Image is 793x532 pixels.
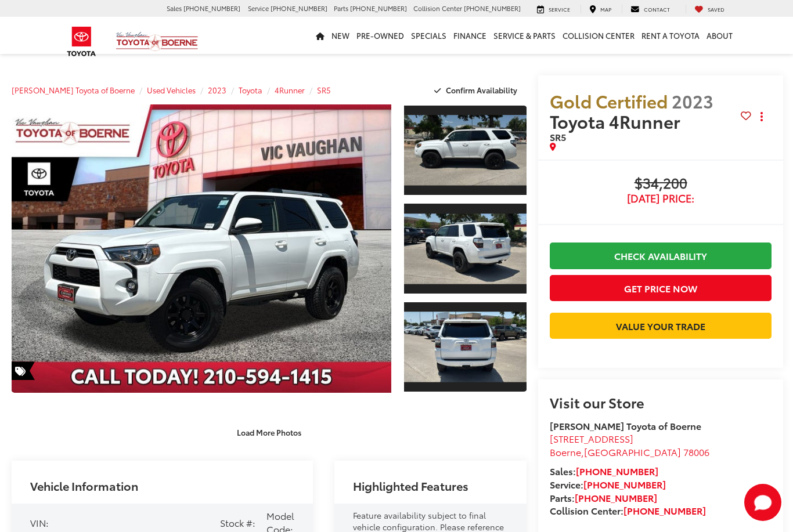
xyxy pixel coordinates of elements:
img: 2023 Toyota 4Runner SR5 [403,213,528,284]
img: 2023 Toyota 4Runner SR5 [8,103,395,393]
span: SR5 [550,130,566,143]
span: 78006 [683,445,709,458]
a: [STREET_ADDRESS] Boerne,[GEOGRAPHIC_DATA] 78006 [550,432,709,458]
span: Stock #: [220,516,255,529]
a: Value Your Trade [550,313,772,339]
strong: Parts: [550,491,657,504]
span: Saved [708,5,724,13]
button: Toggle Chat Window [744,484,781,521]
a: SR5 [317,85,331,95]
a: Specials [408,17,450,54]
span: Service [549,5,570,13]
strong: [PERSON_NAME] Toyota of Boerne [550,419,701,432]
a: Expand Photo 3 [404,301,527,393]
a: [PHONE_NUMBER] [575,491,657,504]
span: Confirm Availability [446,85,517,95]
a: Expand Photo 1 [404,104,527,196]
h2: Highlighted Features [353,479,468,492]
span: Map [600,5,611,13]
span: [PHONE_NUMBER] [271,3,327,13]
span: $34,200 [550,175,772,193]
span: 2023 [672,88,713,113]
span: Gold Certified [550,88,668,113]
a: Service & Parts: Opens in a new tab [490,17,559,54]
span: Parts [334,3,348,13]
button: Confirm Availability [428,80,527,100]
img: Toyota [60,23,103,60]
span: [PHONE_NUMBER] [464,3,521,13]
span: Service [248,3,269,13]
a: Service [528,5,579,14]
strong: Service: [550,477,666,491]
h2: Visit our Store [550,395,772,410]
a: About [703,17,736,54]
a: [PHONE_NUMBER] [583,477,666,491]
a: 4Runner [275,85,305,95]
strong: Sales: [550,464,658,477]
span: Collision Center [413,3,462,13]
span: [DATE] Price: [550,193,772,204]
a: Home [312,17,328,54]
strong: Collision Center: [550,504,706,517]
img: Vic Vaughan Toyota of Boerne [116,31,199,52]
span: Sales [167,3,182,13]
a: 2023 [208,85,226,95]
a: [PHONE_NUMBER] [576,464,658,477]
a: Map [581,5,620,14]
a: [PERSON_NAME] Toyota of Boerne [12,85,135,95]
a: Rent a Toyota [638,17,703,54]
a: Contact [622,5,679,14]
a: Toyota [239,85,262,95]
button: Actions [751,107,772,127]
span: Toyota 4Runner [550,108,684,133]
span: [STREET_ADDRESS] [550,432,633,445]
a: Check Availability [550,243,772,269]
a: My Saved Vehicles [686,5,733,14]
span: , [550,445,709,458]
img: 2023 Toyota 4Runner SR5 [403,115,528,186]
span: Contact [644,5,670,13]
a: [PHONE_NUMBER] [623,504,706,517]
a: Pre-Owned [353,17,408,54]
span: Special [12,361,35,380]
button: Load More Photos [229,422,309,443]
span: [GEOGRAPHIC_DATA] [584,445,681,458]
a: Expand Photo 2 [404,202,527,294]
span: VIN: [30,516,49,529]
img: 2023 Toyota 4Runner SR5 [403,312,528,382]
h2: Vehicle Information [30,479,138,492]
span: dropdown dots [760,112,763,121]
a: Collision Center [559,17,638,54]
button: Get Price Now [550,275,772,301]
span: [PHONE_NUMBER] [183,3,240,13]
span: Boerne [550,445,581,458]
a: Expand Photo 0 [12,104,391,393]
span: [PHONE_NUMBER] [350,3,407,13]
svg: Start Chat [744,484,781,521]
a: Used Vehicles [147,85,196,95]
a: Finance [450,17,490,54]
a: New [328,17,353,54]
